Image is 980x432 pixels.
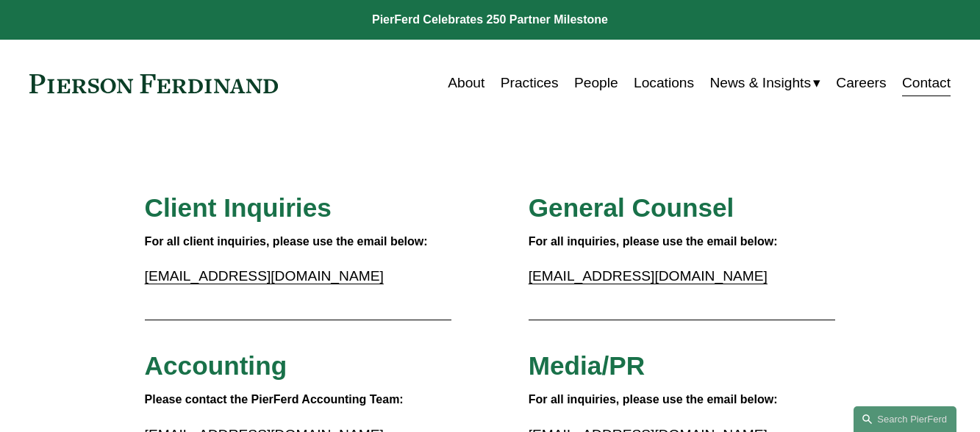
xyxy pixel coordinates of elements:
strong: For all inquiries, please use the email below: [529,235,778,248]
strong: Please contact the PierFerd Accounting Team: [145,393,404,406]
a: About [448,69,484,97]
span: News & Insights [709,71,811,96]
a: [EMAIL_ADDRESS][DOMAIN_NAME] [145,268,384,284]
a: Careers [836,69,886,97]
a: Locations [634,69,694,97]
a: People [574,69,618,97]
a: Search this site [854,406,956,432]
a: Practices [501,69,559,97]
strong: For all client inquiries, please use the email below: [145,235,428,248]
a: [EMAIL_ADDRESS][DOMAIN_NAME] [529,268,768,284]
strong: For all inquiries, please use the email below: [529,393,778,406]
a: Contact [902,69,951,97]
a: folder dropdown [709,69,820,97]
span: Media/PR [529,351,645,380]
span: Accounting [145,351,287,380]
span: General Counsel [529,193,734,222]
span: Client Inquiries [145,193,332,222]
